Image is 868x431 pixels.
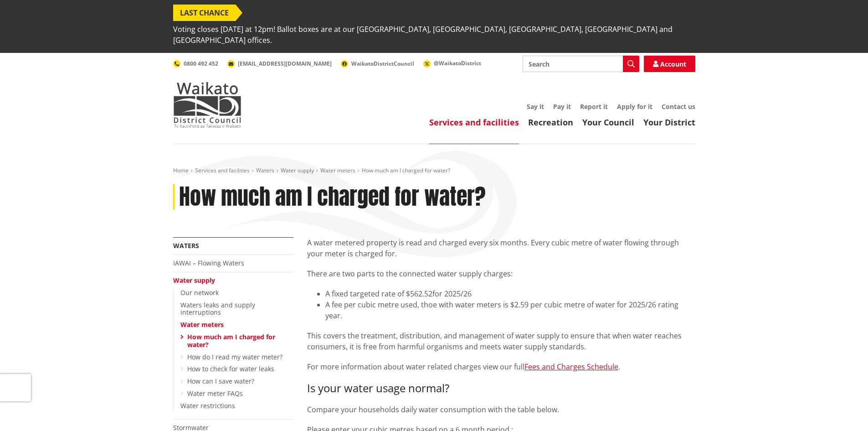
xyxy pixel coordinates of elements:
[307,404,695,415] p: Compare your households daily water consumption with the table below.
[528,117,573,128] a: Recreation
[523,56,639,72] input: Search input
[553,102,571,111] a: Pay it
[173,60,218,68] a: 0800 492 452
[173,276,215,285] a: Water supply
[320,166,355,174] a: Water meters
[307,237,695,259] p: A water metered property is read and charged every six months. Every cubic metre of water flowing...
[180,288,219,297] a: Our network
[307,382,695,395] h3: Is your water usage normal?
[173,82,241,128] img: Waikato District Council - Te Kaunihera aa Takiwaa o Waikato
[307,268,695,279] p: There are two parts to the connected water supply charges:
[256,166,274,174] a: Waters
[582,117,634,128] a: Your Council
[662,102,695,111] a: Contact us
[173,21,695,48] span: Voting closes [DATE] at 12pm! Ballot boxes are at our [GEOGRAPHIC_DATA], [GEOGRAPHIC_DATA], [GEOG...
[173,259,244,267] a: IAWAI – Flowing Waters
[643,117,695,128] a: Your District
[187,353,282,361] a: How do I read my water meter?
[180,401,235,410] a: Water restrictions
[434,59,481,67] span: @WaikatoDistrict
[341,60,414,68] a: WaikatoDistrictCouncil
[362,166,450,174] span: How much am I charged for water?
[325,289,432,299] span: A fixed targeted rate of $562.52
[180,301,255,317] a: Waters leaks and supply interruptions
[580,102,608,111] a: Report it
[307,361,695,373] p: For more information about water related charges view our full .
[195,166,250,174] a: Services and facilities
[325,299,695,321] li: A fee per cubic metre used, thoe with water meters is $2.59 per cubic metre of water for 2025/26 ...
[187,332,275,349] a: How much am I charged for water?
[429,117,519,128] a: Services and facilities
[180,320,224,329] a: Water meters
[227,60,332,68] a: [EMAIL_ADDRESS][DOMAIN_NAME]
[432,289,472,299] span: for 2025/26
[527,102,544,111] a: Say it
[423,59,481,67] a: @WaikatoDistrict
[644,56,695,72] a: Account
[281,166,314,174] a: Water supply
[173,241,199,250] a: Waters
[524,362,618,372] a: Fees and Charges Schedule
[179,184,486,210] h1: How much am I charged for water?
[184,60,218,68] span: 0800 492 452
[238,60,332,68] span: [EMAIL_ADDRESS][DOMAIN_NAME]
[173,167,695,175] nav: breadcrumb
[351,60,414,68] span: WaikatoDistrictCouncil
[307,330,695,352] p: This covers the treatment, distribution, and management of water supply to ensure that when water...
[173,5,236,21] span: LAST CHANCE
[187,377,254,385] a: How can I save water?
[617,102,652,111] a: Apply for it
[187,364,274,373] a: How to check for water leaks
[173,166,189,174] a: Home
[187,389,243,398] a: Water meter FAQs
